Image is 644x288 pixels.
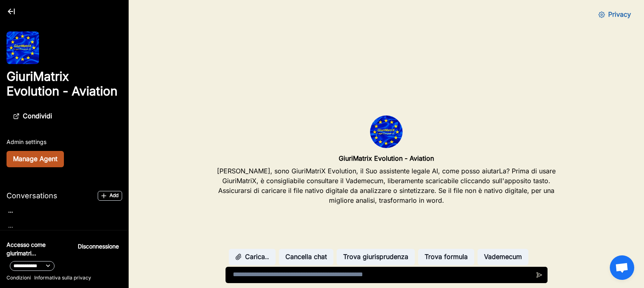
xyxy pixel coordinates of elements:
[34,274,91,281] a: Informativa sulla privacy
[418,249,474,265] button: Trova formula
[7,190,57,201] p: Conversations
[74,240,122,253] button: Disconnessione
[279,249,333,265] button: Cancella chat
[337,249,415,265] button: Trova giurisprudenza
[478,249,528,265] button: Vademecum
[98,191,122,201] button: Add
[7,31,39,64] img: user%2F1706%2F464d7cf8-ce76-408e-8548-6319e8db152e
[210,166,563,205] p: [PERSON_NAME], sono GiuriMatriX Evolution, il Suo assistente legale AI, come posso aiutarLa? Prim...
[8,206,122,215] p: ...
[7,69,122,98] h2: GiuriMatrix Evolution - Aviation
[8,221,122,230] p: ...
[7,274,31,281] a: Condizioni
[7,151,64,167] button: Manage Agent
[610,255,634,280] div: Aprire la chat
[229,249,276,265] button: Carica..
[7,240,71,257] p: Accesso come giurimatri...
[339,155,434,162] h2: GiuriMatrix Evolution - Aviation
[531,267,548,283] button: Send message
[7,108,59,124] button: Condividi
[7,137,122,146] p: Admin settings
[370,115,403,148] img: GiuriMatrix Evolution - Aviation logo
[592,7,637,23] button: Privacy Settings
